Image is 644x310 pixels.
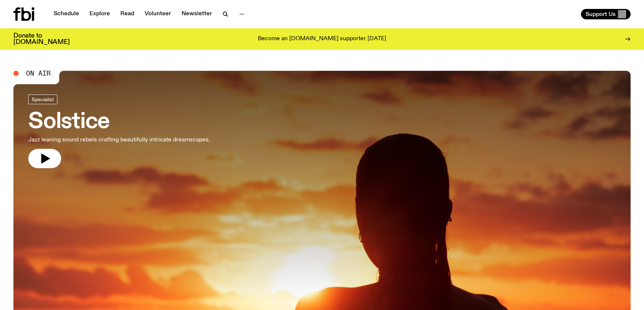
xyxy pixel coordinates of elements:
[116,9,139,19] a: Read
[585,11,616,17] span: Support Us
[85,9,114,19] a: Explore
[26,70,51,77] span: On Air
[32,96,54,102] span: Specialist
[258,36,386,42] p: Become an [DOMAIN_NAME] supporter [DATE]
[28,112,210,132] h3: Solstice
[140,9,176,19] a: Volunteer
[49,9,83,19] a: Schedule
[177,9,217,19] a: Newsletter
[13,33,70,45] h3: Donate to [DOMAIN_NAME]
[581,9,631,19] button: Support Us
[28,95,57,104] a: Specialist
[28,135,210,144] p: Jazz leaning sound rebels crafting beautifully intricate dreamscapes.
[28,95,210,168] a: SolsticeJazz leaning sound rebels crafting beautifully intricate dreamscapes.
